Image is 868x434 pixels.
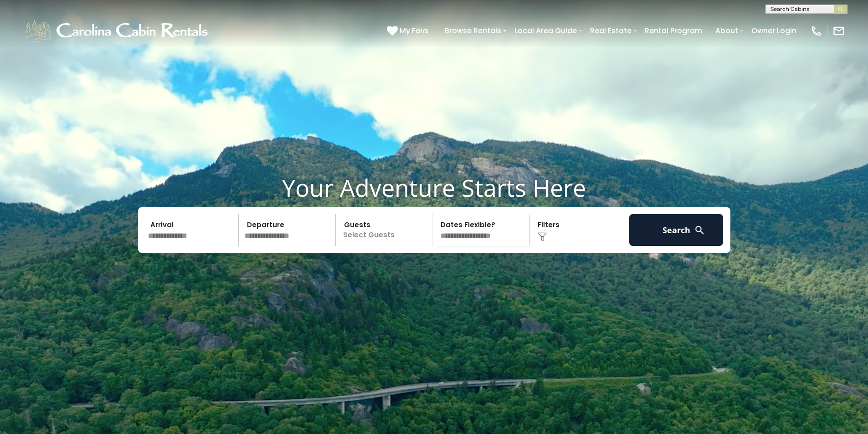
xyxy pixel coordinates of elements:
[339,214,432,246] p: Select Guests
[538,232,547,241] img: filter--v1.png
[711,23,743,39] a: About
[694,225,705,236] img: search-regular-white.png
[400,25,429,36] span: My Favs
[387,25,431,37] a: My Favs
[586,23,636,39] a: Real Estate
[440,23,506,39] a: Browse Rentals
[640,23,707,39] a: Rental Program
[832,25,845,37] img: mail-regular-white.png
[747,23,801,39] a: Owner Login
[629,214,724,246] button: Search
[23,17,212,45] img: White-1-1-2.png
[510,23,581,39] a: Local Area Guide
[810,25,823,37] img: phone-regular-white.png
[7,174,861,202] h1: Your Adventure Starts Here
